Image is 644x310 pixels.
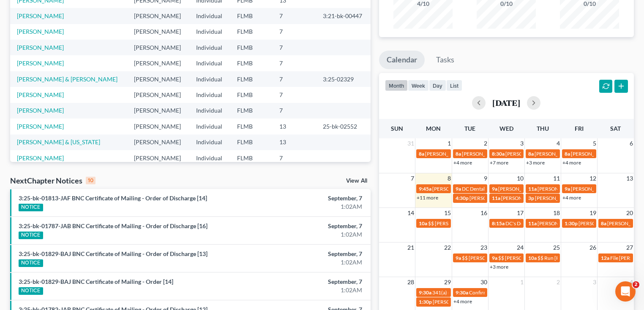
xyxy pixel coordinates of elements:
span: 29 [443,277,452,287]
div: NextChapter Notices [10,175,96,186]
td: Individual [189,24,230,40]
span: 4:30p [456,195,469,201]
a: [PERSON_NAME] [17,107,64,114]
span: 17 [516,208,524,218]
span: [PERSON_NAME] & [PERSON_NAME] [498,186,583,192]
td: 13 [273,135,316,150]
td: Individual [189,119,230,134]
span: 8a [456,151,461,157]
span: 10a [528,255,537,261]
span: 26 [589,243,597,253]
td: [PERSON_NAME] [127,135,189,150]
span: 9 [483,173,488,183]
div: September, 7 [253,222,362,230]
span: 23 [480,243,488,253]
td: Individual [189,71,230,87]
span: 8a [419,151,424,157]
td: Individual [189,87,230,102]
span: 8a [601,220,606,226]
a: 3:25-bk-01787-JAB BNC Certificate of Mailing - Order of Discharge [16] [19,222,207,229]
span: 3 [592,277,597,287]
td: FLMB [230,103,273,119]
td: FLMB [230,119,273,134]
span: 3 [519,138,524,148]
td: [PERSON_NAME] [127,119,189,134]
span: Wed [499,125,513,132]
span: [PERSON_NAME] & [PERSON_NAME] [PHONE_NUMBER] [505,151,636,157]
td: FLMB [230,71,273,87]
a: +4 more [562,194,581,201]
td: FLMB [230,135,273,150]
span: 11a [492,195,500,201]
div: 1:02AM [253,230,362,239]
span: 20 [625,208,634,218]
span: [PERSON_NAME] [PHONE_NUMBER] [501,195,587,201]
span: [PERSON_NAME] paying $500?? [571,186,643,192]
td: [PERSON_NAME] [127,8,189,24]
span: [PERSON_NAME] FC Hearing-[GEOGRAPHIC_DATA] [433,299,551,305]
span: 9a [492,255,497,261]
span: 30 [480,277,488,287]
td: Individual [189,150,230,166]
td: 25-bk-02552 [316,119,370,134]
span: 341(a) meeting for [PERSON_NAME] [432,289,514,296]
button: week [408,80,429,91]
span: $$ [PERSON_NAME] first payment is due $400 [428,220,531,226]
span: 9:30a [419,289,431,296]
span: 10 [516,173,524,183]
span: 9a [456,255,461,261]
span: 18 [552,208,561,218]
span: 27 [625,243,634,253]
span: 28 [407,277,415,287]
span: [PERSON_NAME] [425,151,465,157]
span: 24 [516,243,524,253]
div: September, 7 [253,250,362,258]
td: FLMB [230,8,273,24]
span: 8 [447,173,452,183]
div: September, 7 [253,194,362,202]
a: +4 more [453,159,472,166]
td: FLMB [230,55,273,71]
span: 1 [447,138,452,148]
span: Tue [464,125,475,132]
span: 8:15a [492,220,505,226]
span: 4 [556,138,561,148]
td: FLMB [230,150,273,166]
span: 2 [633,281,639,288]
button: list [446,80,462,91]
td: [PERSON_NAME] [127,24,189,40]
a: [PERSON_NAME] [17,91,64,98]
h2: [DATE] [492,98,520,107]
iframe: Intercom live chat [615,281,636,302]
td: Individual [189,103,230,119]
td: Individual [189,40,230,55]
td: Individual [189,55,230,71]
td: [PERSON_NAME] [127,55,189,71]
span: [PERSON_NAME] [538,220,577,226]
span: 1 [519,277,524,287]
span: DC Dental Appt with [PERSON_NAME] [462,186,548,192]
a: [PERSON_NAME] [17,28,64,35]
td: FLMB [230,87,273,102]
span: Sat [610,125,621,132]
span: 8a [528,151,534,157]
a: Tasks [428,51,462,69]
a: +4 more [562,159,581,166]
span: 31 [407,138,415,148]
div: 1:02AM [253,286,362,294]
span: 9a [565,186,570,192]
a: +7 more [490,159,508,166]
td: 7 [273,55,316,71]
span: 10a [419,220,427,226]
a: [PERSON_NAME] [17,123,64,130]
td: Individual [189,8,230,24]
span: Fri [575,125,584,132]
td: 3:25-02329 [316,71,370,87]
td: 7 [273,150,316,166]
span: 8a [565,151,570,157]
span: 9:45a [419,186,431,192]
span: 11 [552,173,561,183]
td: [PERSON_NAME] [127,150,189,166]
span: Thu [537,125,549,132]
a: [PERSON_NAME] [17,59,64,67]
